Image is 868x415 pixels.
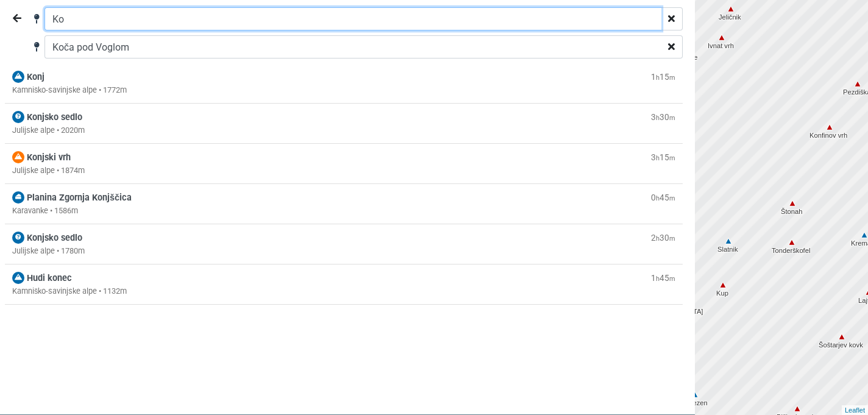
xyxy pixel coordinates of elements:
[651,193,675,202] span: 0 45
[656,114,660,122] small: h
[44,35,661,59] input: Cilj
[27,233,82,243] span: Konjsko sedlo
[27,112,82,122] span: Konjsko sedlo
[27,72,44,82] span: Konj
[12,165,675,176] div: Julijske alpe • 1874m
[651,152,675,162] span: 3 15
[656,74,660,82] small: h
[44,7,661,30] input: Izhodišče
[27,273,72,283] span: Hudi konec
[12,124,675,136] div: Julijske alpe • 2020m
[27,193,132,203] span: Planina Zgornja Konjščica
[651,273,675,283] span: 1 45
[669,275,675,283] small: m
[845,406,865,414] a: Leaflet
[12,84,675,96] div: Kamniško-savinjske alpe • 1772m
[669,235,675,243] small: m
[669,194,675,202] small: m
[5,7,29,30] button: Nazaj
[12,205,675,216] div: Karavanke • 1586m
[669,114,675,122] small: m
[669,154,675,162] small: m
[651,233,675,243] span: 2 30
[656,154,660,162] small: h
[651,112,675,122] span: 3 30
[651,72,675,82] span: 1 15
[27,152,71,163] span: Konjski vrh
[12,285,675,297] div: Kamniško-savinjske alpe • 1132m
[656,275,660,283] small: h
[656,235,660,243] small: h
[12,245,675,257] div: Julijske alpe • 1780m
[656,194,660,202] small: h
[669,74,675,82] small: m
